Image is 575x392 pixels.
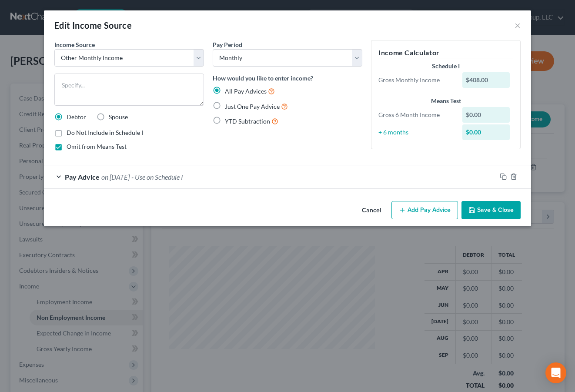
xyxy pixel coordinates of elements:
div: Schedule I [378,62,513,70]
button: Add Pay Advice [391,201,458,219]
div: Gross Monthly Income [374,76,458,84]
div: Open Intercom Messenger [545,362,566,383]
div: Gross 6 Month Income [374,111,458,119]
button: × [515,20,521,30]
span: Pay Advice [65,173,100,181]
label: Pay Period [213,40,242,49]
span: Do Not Include in Schedule I [67,129,143,136]
span: on [DATE] [101,173,130,181]
span: Debtor [67,113,86,121]
button: Cancel [355,202,388,219]
div: $0.00 [462,107,510,123]
span: All Pay Advices [225,87,267,95]
button: Save & Close [461,201,521,219]
span: Income Source [54,41,95,48]
span: Just One Pay Advice [225,103,280,110]
span: Spouse [109,113,128,121]
h5: Income Calculator [378,47,513,58]
span: - Use on Schedule I [131,173,183,181]
div: $408.00 [462,72,510,88]
div: Edit Income Source [54,19,132,31]
div: Means Test [378,97,513,105]
span: YTD Subtraction [225,117,270,125]
div: $0.00 [462,124,510,140]
div: ÷ 6 months [374,128,458,137]
label: How would you like to enter income? [213,74,313,83]
span: Omit from Means Test [67,143,127,150]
